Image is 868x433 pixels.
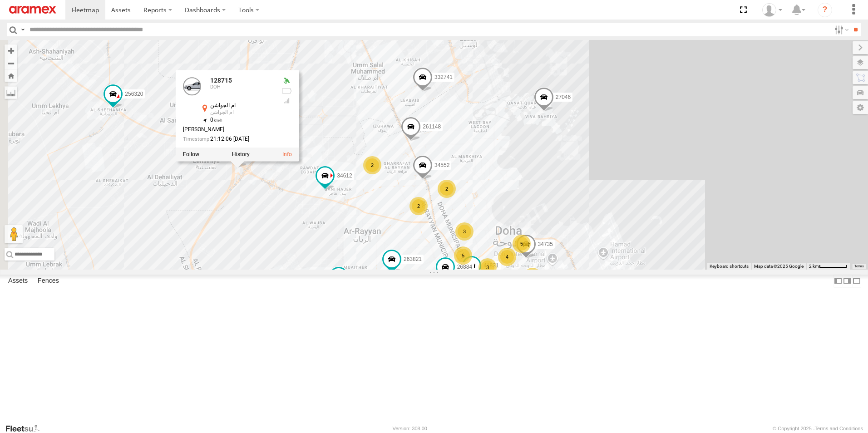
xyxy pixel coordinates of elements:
[210,110,274,115] div: ام الجواشن
[455,222,473,241] div: 3
[4,275,32,287] label: Assets
[710,263,749,270] button: Keyboard shortcuts
[523,268,542,286] div: 4
[5,57,17,69] button: Zoom out
[282,152,292,158] a: View Asset Details
[404,256,422,262] span: 263821
[854,265,864,268] a: Terms (opens in new tab)
[5,69,17,82] button: Zoom Home
[232,152,250,158] label: View Asset History
[759,3,785,17] div: Mohammed Fahim
[5,225,23,243] button: Drag Pegman onto the map to open Street View
[183,78,201,96] a: View Asset Details
[754,264,804,269] span: Map data ©2025 Google
[773,426,863,431] div: © Copyright 2025 -
[281,88,292,95] div: No battery health information received from this device.
[815,426,863,431] a: Terms and Conditions
[19,23,26,36] label: Search Query
[210,77,232,84] a: 128715
[556,94,571,101] span: 27046
[210,103,274,109] div: ام الجواشن
[843,275,852,288] label: Dock Summary Table to the Right
[538,241,553,247] span: 34735
[423,124,441,130] span: 261148
[5,44,17,57] button: Zoom in
[478,258,497,276] div: 3
[409,197,428,215] div: 2
[833,275,843,288] label: Dock Summary Table to the Left
[806,263,850,270] button: Map Scale: 2 km per 58 pixels
[393,426,427,431] div: Version: 308.00
[363,156,381,174] div: 2
[434,162,449,168] span: 34552
[9,6,56,14] img: aramex-logo.svg
[434,74,453,80] span: 332741
[809,264,819,269] span: 2 km
[498,248,516,266] div: 4
[438,180,456,198] div: 2
[210,84,274,90] div: DOH
[5,86,17,99] label: Measure
[513,235,531,253] div: 5
[183,127,274,133] div: [PERSON_NAME]
[337,172,352,179] span: 34612
[125,91,143,97] span: 256320
[33,275,64,287] label: Fences
[5,424,47,433] a: Visit our Website
[457,264,472,270] span: 26884
[210,117,222,123] span: 0
[183,137,274,143] div: Date/time of location update
[831,23,850,36] label: Search Filter Options
[281,97,292,104] div: GSM Signal = 4
[281,78,292,85] div: Valid GPS Fix
[852,275,861,288] label: Hide Summary Table
[853,101,868,114] label: Map Settings
[454,246,472,265] div: 5
[183,152,199,158] label: Realtime tracking of Asset
[818,3,832,17] i: ?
